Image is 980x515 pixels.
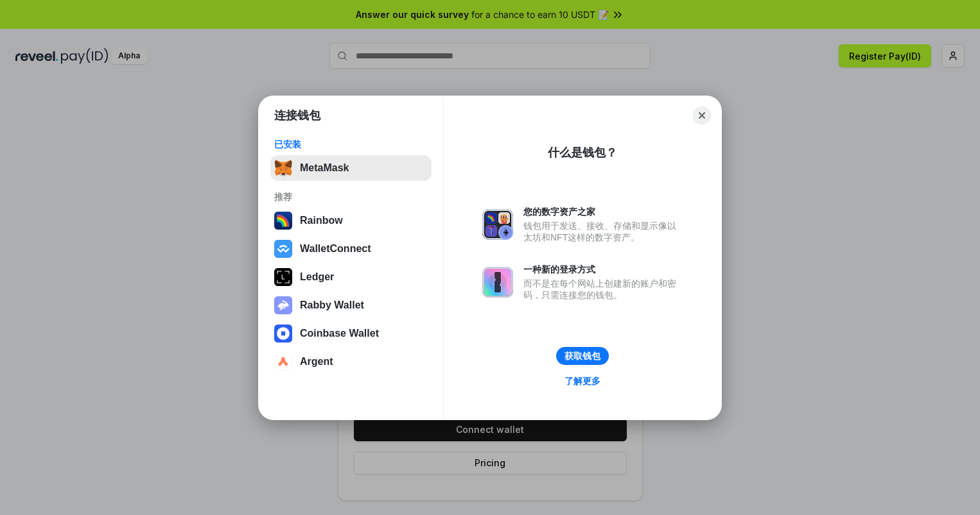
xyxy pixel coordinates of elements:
div: 了解更多 [564,375,600,387]
div: 什么是钱包？ [548,145,617,160]
button: Coinbase Wallet [270,321,432,346]
div: 已安装 [274,139,428,150]
div: 一种新的登录方式 [523,264,683,275]
button: Close [693,106,711,124]
div: 而不是在每个网站上创建新的账户和密码，只需连接您的钱包。 [523,278,683,301]
img: svg+xml,%3Csvg%20width%3D%22120%22%20height%3D%22120%22%20viewBox%3D%220%200%20120%20120%22%20fil... [274,212,292,230]
img: svg+xml,%3Csvg%20width%3D%2228%22%20height%3D%2228%22%20viewBox%3D%220%200%2028%2028%22%20fill%3D... [274,240,292,258]
button: 获取钱包 [556,347,609,365]
div: Argent [300,356,333,367]
a: 了解更多 [557,373,608,389]
div: Rabby Wallet [300,300,364,311]
img: svg+xml,%3Csvg%20width%3D%2228%22%20height%3D%2228%22%20viewBox%3D%220%200%2028%2028%22%20fill%3D... [274,325,292,342]
h1: 连接钱包 [274,108,320,123]
div: WalletConnect [300,243,371,255]
img: svg+xml,%3Csvg%20width%3D%2228%22%20height%3D%2228%22%20viewBox%3D%220%200%2028%2028%22%20fill%3D... [274,353,292,371]
button: Ledger [270,264,432,290]
div: Ledger [300,271,334,283]
div: 钱包用于发送、接收、存储和显示像以太坊和NFT这样的数字资产。 [523,220,683,243]
img: svg+xml,%3Csvg%20xmlns%3D%22http%3A%2F%2Fwww.w3.org%2F2000%2Fsvg%22%20fill%3D%22none%22%20viewBox... [482,267,513,298]
button: Argent [270,349,432,375]
div: MetaMask [300,162,349,174]
button: WalletConnect [270,236,432,262]
div: 获取钱包 [564,350,600,362]
img: svg+xml,%3Csvg%20xmlns%3D%22http%3A%2F%2Fwww.w3.org%2F2000%2Fsvg%22%20width%3D%2228%22%20height%3... [274,268,292,286]
div: Rainbow [300,215,343,226]
img: svg+xml,%3Csvg%20fill%3D%22none%22%20height%3D%2233%22%20viewBox%3D%220%200%2035%2033%22%20width%... [274,159,292,177]
button: Rainbow [270,208,432,233]
button: MetaMask [270,155,432,181]
div: Coinbase Wallet [300,328,379,339]
div: 推荐 [274,191,428,203]
img: svg+xml,%3Csvg%20xmlns%3D%22http%3A%2F%2Fwww.w3.org%2F2000%2Fsvg%22%20fill%3D%22none%22%20viewBox... [482,209,513,240]
button: Rabby Wallet [270,292,432,318]
div: 您的数字资产之家 [523,206,683,217]
img: svg+xml,%3Csvg%20xmlns%3D%22http%3A%2F%2Fwww.w3.org%2F2000%2Fsvg%22%20fill%3D%22none%22%20viewBox... [274,296,292,314]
